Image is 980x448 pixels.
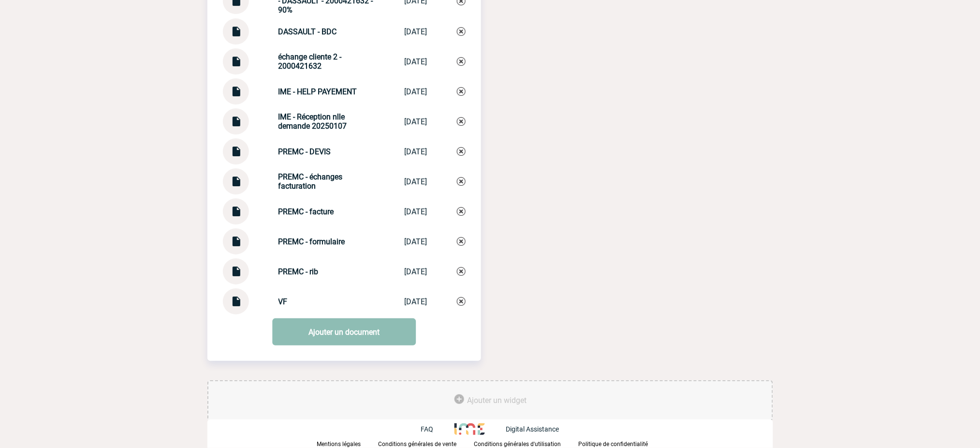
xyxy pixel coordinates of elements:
p: Politique de confidentialité [578,441,648,448]
img: Supprimer [457,237,466,246]
div: [DATE] [405,267,427,276]
img: Supprimer [457,57,466,66]
strong: PREMC - rib [278,267,319,276]
strong: IME - HELP PAYEMENT [278,87,357,96]
strong: PREMC - formulaire [278,237,345,246]
img: Supprimer [457,117,466,126]
img: Supprimer [457,207,466,216]
div: [DATE] [405,27,427,36]
p: FAQ [421,425,433,433]
p: Conditions générales de vente [378,441,456,448]
div: [DATE] [405,147,427,156]
div: [DATE] [405,117,427,126]
strong: DASSAULT - BDC [278,27,337,36]
a: Politique de confidentialité [578,439,663,448]
a: Conditions générales de vente [378,439,474,448]
div: [DATE] [405,177,427,186]
div: Ajouter des outils d'aide à la gestion de votre événement [207,380,773,421]
strong: IME - Réception nlle demande 20250107 [278,112,347,131]
div: [DATE] [405,207,427,216]
div: [DATE] [405,237,427,246]
div: [DATE] [405,57,427,66]
img: Supprimer [457,27,466,36]
a: FAQ [421,424,454,433]
div: [DATE] [405,87,427,96]
strong: échange cliente 2 - 2000421632 [278,52,342,71]
img: Supprimer [457,297,466,306]
img: http://www.idealmeetingsevents.fr/ [454,423,484,435]
strong: PREMC - DEVIS [278,147,331,156]
p: Digital Assistance [506,425,559,433]
img: Supprimer [457,87,466,96]
div: [DATE] [405,297,427,306]
a: Mentions légales [317,439,378,448]
strong: PREMC - échanges facturation [278,172,343,191]
img: Supprimer [457,267,466,276]
a: Conditions générales d'utilisation [474,439,578,448]
span: Ajouter un widget [467,396,527,405]
strong: PREMC - facture [278,207,334,216]
img: Supprimer [457,177,466,186]
img: Supprimer [457,147,466,156]
a: Ajouter un document [272,318,416,345]
p: Mentions légales [317,441,361,448]
p: Conditions générales d'utilisation [474,441,561,448]
strong: VF [278,297,288,306]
